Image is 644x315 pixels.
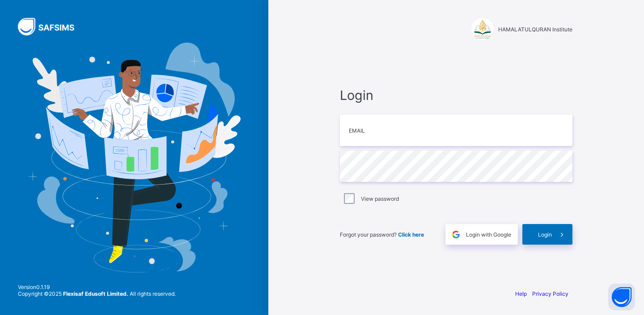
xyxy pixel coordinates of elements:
a: Privacy Policy [532,290,568,297]
img: SAFSIMS Logo [18,18,85,35]
a: Help [515,290,527,297]
img: Hero Image [28,43,241,272]
button: Open asap [608,284,635,311]
span: Forgot your password? [340,231,424,238]
span: HAMALATULQURAN Institute [498,26,572,33]
a: Click here [398,231,424,238]
span: Login [538,231,552,238]
label: View password [361,195,399,202]
span: Copyright © 2025 All rights reserved. [18,290,176,297]
span: Login [340,87,572,103]
span: Version 0.1.19 [18,284,176,290]
strong: Flexisaf Edusoft Limited. [63,290,128,297]
img: google.396cfc9801f0270233282035f929180a.svg [451,229,461,240]
span: Login with Google [466,231,511,238]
